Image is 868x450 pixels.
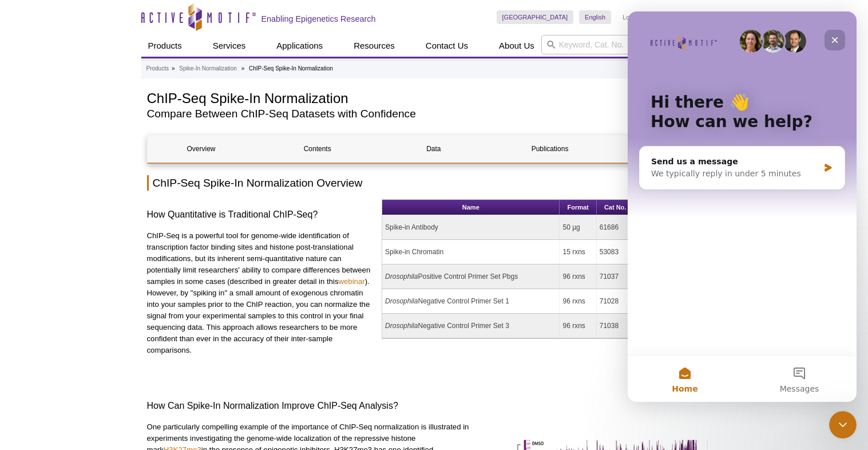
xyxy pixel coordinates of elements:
a: Overview [148,135,255,163]
h3: How Can Spike-In Normalization Improve ChIP-Seq Analysis? [147,399,722,413]
td: 71038 [597,314,635,338]
li: » [172,65,175,72]
h3: How Quantitative is Traditional ChIP-Seq? [147,208,374,222]
td: 96 rxns [560,289,596,314]
a: Login [623,13,638,21]
th: Name [382,200,560,215]
th: Cat No. [597,200,635,215]
td: Spike-in Chromatin [382,240,560,265]
li: ChIP-Seq Spike-In Normalization [249,65,333,72]
li: (0 items) [681,10,727,24]
h2: Compare Between ChIP-Seq Datasets with Confidence [147,109,667,119]
a: Publications [496,135,604,163]
a: webinar [338,277,364,286]
td: 71028 [597,289,635,314]
a: Contact Us [419,35,475,57]
td: Positive Control Primer Set Pbgs [382,265,560,289]
li: | [641,10,643,24]
td: 71037 [597,265,635,289]
td: 61686 [597,215,635,240]
a: Products [141,35,189,57]
p: ChIP-Seq is a powerful tool for genome-wide identification of transcription factor binding sites ... [147,230,374,356]
td: 96 rxns [560,314,596,338]
a: Spike-In Normalization [179,64,237,74]
a: About Us [492,35,541,57]
td: 50 µg [560,215,596,240]
h2: Enabling Epigenetics Research [261,14,376,24]
a: Services [206,35,253,57]
a: Products [146,64,169,74]
td: 96 rxns [560,265,596,289]
iframe: Intercom live chat [829,411,857,439]
td: Spike-in Antibody [382,215,560,240]
i: Drosophila [385,322,418,330]
h2: ChIP-Seq Spike-In Normalization Overview [147,175,722,191]
input: Keyword, Cat. No. [541,35,727,54]
th: Format [560,200,596,215]
a: English [579,10,611,24]
li: » [241,65,245,72]
iframe: Intercom live chat [628,11,857,402]
a: Contents [264,135,371,163]
a: Resources [347,35,402,57]
a: [GEOGRAPHIC_DATA] [497,10,574,24]
a: Documents [612,135,720,163]
i: Drosophila [385,297,418,305]
a: Applications [269,35,330,57]
td: 53083 [597,240,635,265]
td: Negative Control Primer Set 1 [382,289,560,314]
td: 15 rxns [560,240,596,265]
a: Data [380,135,487,163]
i: Drosophila [385,273,418,281]
td: Negative Control Primer Set 3 [382,314,560,338]
h1: ChIP-Seq Spike-In Normalization [147,89,667,106]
